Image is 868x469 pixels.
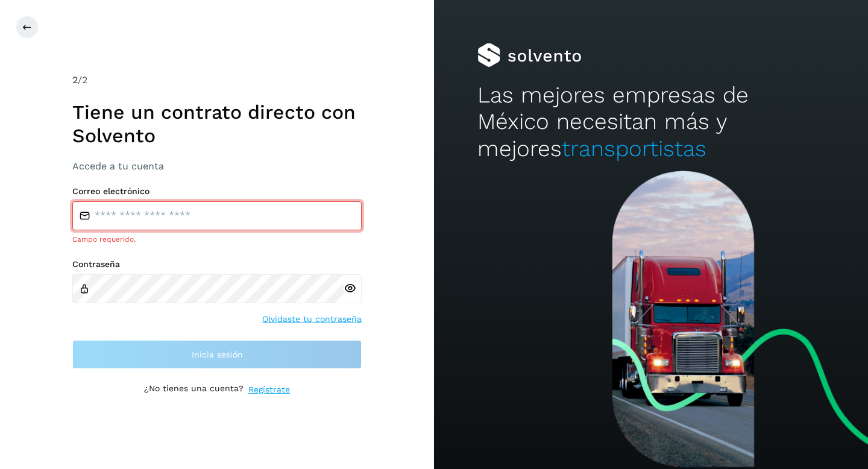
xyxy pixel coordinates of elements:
h1: Tiene un contrato directo con Solvento [72,101,362,147]
p: ¿No tienes una cuenta? [144,383,244,396]
div: /2 [72,73,362,87]
span: transportistas [562,136,706,162]
button: Inicia sesión [72,340,362,369]
div: Campo requerido. [72,234,362,245]
a: Olvidaste tu contraseña [262,313,362,326]
a: Regístrate [248,383,290,396]
span: 2 [72,74,78,86]
h3: Accede a tu cuenta [72,160,362,172]
h2: Las mejores empresas de México necesitan más y mejores [477,82,825,162]
label: Contraseña [72,259,362,269]
span: Inicia sesión [192,350,243,359]
label: Correo electrónico [72,186,362,197]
